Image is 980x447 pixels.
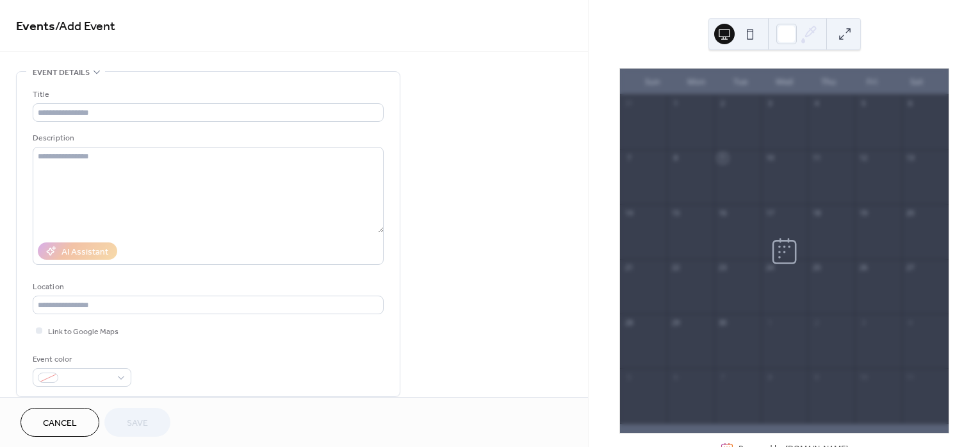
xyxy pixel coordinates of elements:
div: 16 [718,208,728,217]
div: 9 [718,153,728,163]
div: 8 [671,153,680,163]
div: 11 [906,372,915,382]
span: Link to Google Maps [48,325,118,339]
div: 12 [858,153,868,163]
div: 1 [671,99,680,108]
div: 6 [671,372,680,382]
a: Events [16,14,55,39]
div: 21 [624,263,633,273]
div: Description [33,131,381,145]
div: 18 [812,208,821,217]
div: 7 [718,372,728,382]
div: Tue [718,69,762,95]
span: Event details [33,66,90,80]
div: 3 [765,99,774,108]
div: 26 [858,263,868,273]
div: 1 [765,317,774,327]
div: 25 [812,263,821,273]
div: 24 [765,263,774,273]
div: 29 [671,317,680,327]
div: 15 [671,208,680,217]
div: 28 [624,317,633,327]
div: Event color [33,353,129,366]
div: Wed [762,69,806,95]
div: 2 [812,317,821,327]
div: 4 [906,317,915,327]
div: 5 [624,372,633,382]
div: 17 [765,208,774,217]
div: 20 [906,208,915,217]
div: Mon [674,69,719,95]
div: 8 [765,372,774,382]
span: Cancel [43,417,77,430]
div: 9 [812,372,821,382]
div: Fri [851,69,895,95]
div: Thu [806,69,851,95]
div: 13 [906,153,915,163]
div: 10 [858,372,868,382]
button: Cancel [20,408,99,437]
div: 6 [906,99,915,108]
div: 23 [718,263,728,273]
div: 2 [718,99,728,108]
div: 5 [858,99,868,108]
div: 27 [906,263,915,273]
div: Sat [894,69,938,95]
div: 31 [624,99,633,108]
div: 10 [765,153,774,163]
div: Sun [630,69,674,95]
div: Location [33,280,381,294]
div: 3 [858,317,868,327]
div: 14 [624,208,633,217]
div: 4 [812,99,821,108]
div: 11 [812,153,821,163]
div: 19 [858,208,868,217]
div: 22 [671,263,680,273]
span: / Add Event [55,14,115,39]
div: 30 [718,317,728,327]
div: Title [33,88,381,101]
div: 7 [624,153,633,163]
